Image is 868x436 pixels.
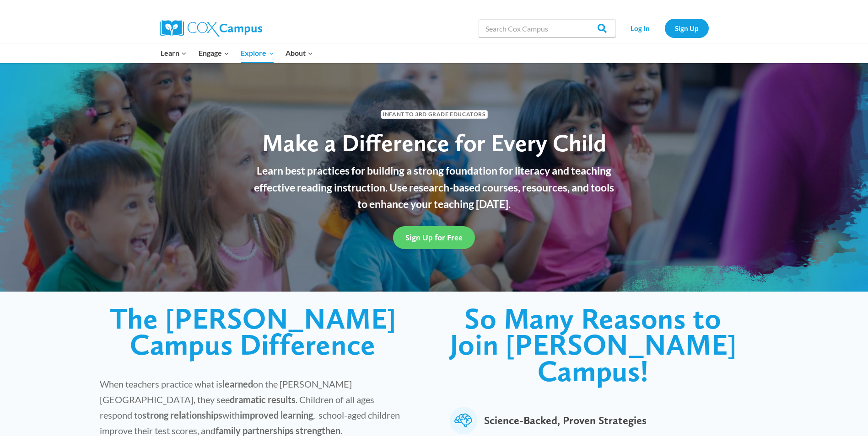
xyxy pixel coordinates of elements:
a: Sign Up [665,19,709,37]
span: Learn [161,47,187,59]
span: Science-Backed, Proven Strategies [484,407,647,434]
strong: strong relationships [142,409,222,420]
nav: Primary Navigation [155,43,319,63]
span: So Many Reasons to Join [PERSON_NAME] Campus! [450,301,737,388]
a: Sign Up for Free [393,226,475,249]
strong: learned [222,378,253,389]
strong: dramatic results [230,394,296,405]
span: Engage [199,47,229,59]
nav: Secondary Navigation [620,19,709,37]
span: Sign Up for Free [405,233,463,242]
span: Infant to 3rd Grade Educators [381,110,488,119]
strong: improved learning [240,409,313,420]
p: Learn best practices for building a strong foundation for literacy and teaching effective reading... [249,162,620,213]
span: Make a Difference for Every Child [262,128,606,157]
strong: family partnerships strengthen [216,425,340,436]
img: Cox Campus [160,20,262,37]
span: Explore [241,47,274,59]
a: Log In [620,19,660,37]
span: About [286,47,313,59]
span: When teachers practice what is on the [PERSON_NAME][GEOGRAPHIC_DATA], they see . Children of all ... [100,378,400,436]
span: The [PERSON_NAME] Campus Difference [110,301,396,362]
input: Search Cox Campus [479,19,616,37]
